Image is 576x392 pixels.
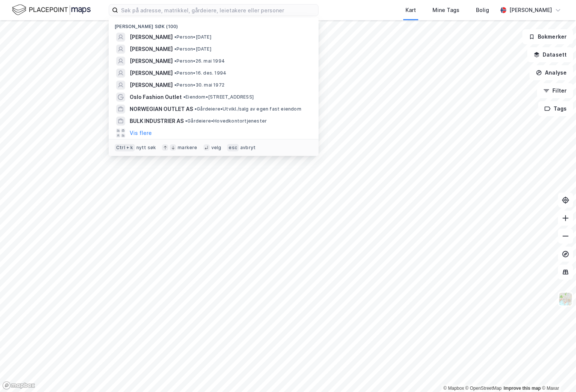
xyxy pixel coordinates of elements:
img: logo.f888ab2527a4732fd821a326f86c7f29.svg [12,3,91,16]
div: [PERSON_NAME] søk (100) [109,18,319,31]
div: Kart [405,6,416,15]
span: • [174,34,177,40]
a: Mapbox [443,386,464,391]
span: Gårdeiere • Utvikl./salg av egen fast eiendom [194,106,301,112]
button: Vis flere [130,129,152,138]
div: Ctrl + k [115,144,135,151]
input: Søk på adresse, matrikkel, gårdeiere, leietakere eller personer [118,4,318,16]
button: Bokmerker [522,29,573,44]
span: Person • 26. mai 1994 [174,58,225,64]
button: Filter [537,83,573,98]
a: Improve this map [504,386,541,391]
span: [PERSON_NAME] [130,45,173,54]
div: avbryt [240,145,256,151]
a: OpenStreetMap [465,386,502,391]
span: • [194,106,197,112]
span: [PERSON_NAME] [130,33,173,42]
span: [PERSON_NAME] [130,81,173,90]
button: Datasett [527,47,573,62]
span: Person • 16. des. 1994 [174,70,226,76]
img: Z [558,292,573,306]
span: • [185,118,187,124]
span: [PERSON_NAME] [130,57,173,66]
button: Tags [538,101,573,116]
div: esc [227,144,239,151]
span: [PERSON_NAME] [130,69,173,78]
span: • [174,58,177,64]
div: [PERSON_NAME] [509,6,552,15]
span: • [183,94,186,100]
span: Person • [DATE] [174,34,211,40]
span: Person • 30. mai 1972 [174,82,224,88]
span: • [174,70,177,76]
div: velg [211,145,221,151]
span: NORWEGIAN OUTLET AS [130,105,193,114]
button: Analyse [530,65,573,80]
div: markere [178,145,197,151]
span: Eiendom • [STREET_ADDRESS] [183,94,254,100]
div: nytt søk [136,145,156,151]
div: Mine Tags [432,6,459,15]
div: Bolig [476,6,489,15]
a: Mapbox homepage [2,381,35,390]
span: • [174,82,177,88]
iframe: Chat Widget [539,356,576,392]
span: • [174,46,177,52]
span: Person • [DATE] [174,46,211,52]
span: Gårdeiere • Hovedkontortjenester [185,118,267,124]
span: BULK INDUSTRIER AS [130,117,184,126]
span: Oslo Fashion Outlet [130,93,182,102]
